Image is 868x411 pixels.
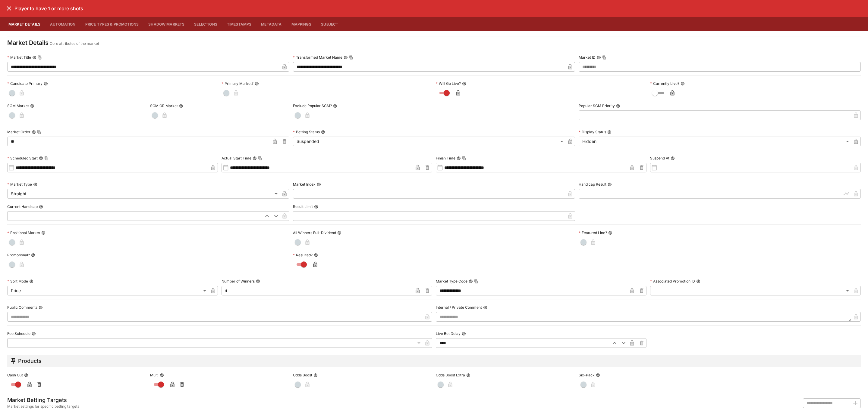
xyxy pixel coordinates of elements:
[7,372,23,378] p: Cash Out
[37,130,41,134] button: Copy To Clipboard
[293,182,316,187] p: Market Index
[50,41,99,47] p: Core attributes of the market
[469,279,473,283] button: Market Type CodeCopy To Clipboard
[602,55,606,60] button: Copy To Clipboard
[608,231,612,235] button: Featured Line?
[222,81,253,86] p: Primary Market?
[7,252,30,258] p: Promotional?
[313,373,318,377] button: Odds Boost
[7,39,49,47] h4: Market Details
[436,156,455,161] p: Finish Time
[7,397,79,403] h5: Market Betting Targets
[258,156,262,160] button: Copy To Clipboard
[650,81,679,86] p: Currently Live?
[696,279,700,283] button: Associated Promotion ID
[293,230,336,235] p: All Winners Full-Dividend
[314,205,318,209] button: Result Limit
[253,156,257,160] button: Actual Start TimeCopy To Clipboard
[293,252,313,258] p: Resulted?
[293,103,332,108] p: Exclude Popular SGM?
[337,231,341,235] button: All Winners Full-Dividend
[579,372,595,378] p: Six-Pack
[44,156,49,160] button: Copy To Clipboard
[150,372,159,378] p: Multi
[436,305,482,310] p: Internal / Private Comment
[436,372,465,378] p: Odds Boost Extra
[7,305,37,310] p: Public Comments
[293,129,320,134] p: Betting Status
[579,129,606,134] p: Display Status
[483,305,487,310] button: Internal / Private Comment
[39,205,43,209] button: Current Handicap
[7,182,32,187] p: Market Type
[222,156,251,161] p: Actual Start Time
[293,55,342,60] p: Transformed Market Name
[474,279,478,283] button: Copy To Clipboard
[436,279,467,284] p: Market Type Code
[7,331,30,336] p: Fee Schedule
[316,17,343,31] button: Subject
[597,55,601,60] button: Market IDCopy To Clipboard
[14,5,83,12] h6: Player to have 1 or more shots
[33,182,37,187] button: Market Type
[18,357,42,364] h5: Products
[333,104,337,108] button: Exclude Popular SGM?
[462,82,466,86] button: Will Go Live?
[39,305,43,310] button: Public Comments
[255,82,259,86] button: Primary Market?
[7,81,42,86] p: Candidate Primary
[222,17,256,31] button: Timestamps
[7,230,40,235] p: Positional Market
[681,82,685,86] button: Currently Live?
[314,253,318,257] button: Resulted?
[29,279,33,283] button: Sort Mode
[7,403,79,409] span: Market settings for specific betting targets
[579,55,596,60] p: Market ID
[287,17,316,31] button: Mappings
[616,104,620,108] button: Popular SGM Priority
[45,17,80,31] button: Automation
[31,253,35,257] button: Promotional?
[650,279,695,284] p: Associated Promotion ID
[7,189,280,199] div: Straight
[24,373,28,377] button: Cash Out
[7,279,28,284] p: Sort Mode
[32,130,36,134] button: Market OrderCopy To Clipboard
[44,82,48,86] button: Candidate Primary
[38,55,42,60] button: Copy To Clipboard
[150,103,178,108] p: SGM OR Market
[579,137,851,146] div: Hidden
[579,103,615,108] p: Popular SGM Priority
[579,230,607,235] p: Featured Line?
[30,104,34,108] button: SGM Market
[462,156,466,160] button: Copy To Clipboard
[32,55,36,60] button: Market TitleCopy To Clipboard
[607,130,612,134] button: Display Status
[256,279,260,283] button: Number of Winners
[462,332,466,336] button: Live Bet Delay
[436,81,461,86] p: Will Go Live?
[293,372,312,378] p: Odds Boost
[4,3,14,14] button: close
[143,17,189,31] button: Shadow Markets
[7,129,30,134] p: Market Order
[7,156,38,161] p: Scheduled Start
[650,156,669,161] p: Suspend At
[160,373,164,377] button: Multi
[293,137,565,146] div: Suspended
[293,204,313,209] p: Result Limit
[579,182,606,187] p: Handicap Result
[39,156,43,160] button: Scheduled StartCopy To Clipboard
[256,17,286,31] button: Metadata
[222,279,255,284] p: Number of Winners
[317,182,321,187] button: Market Index
[7,286,208,295] div: Price
[32,332,36,336] button: Fee Schedule
[4,17,45,31] button: Market Details
[457,156,461,160] button: Finish TimeCopy To Clipboard
[41,231,46,235] button: Positional Market
[466,373,470,377] button: Odds Boost Extra
[80,17,144,31] button: Price Types & Promotions
[7,103,29,108] p: SGM Market
[189,17,222,31] button: Selections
